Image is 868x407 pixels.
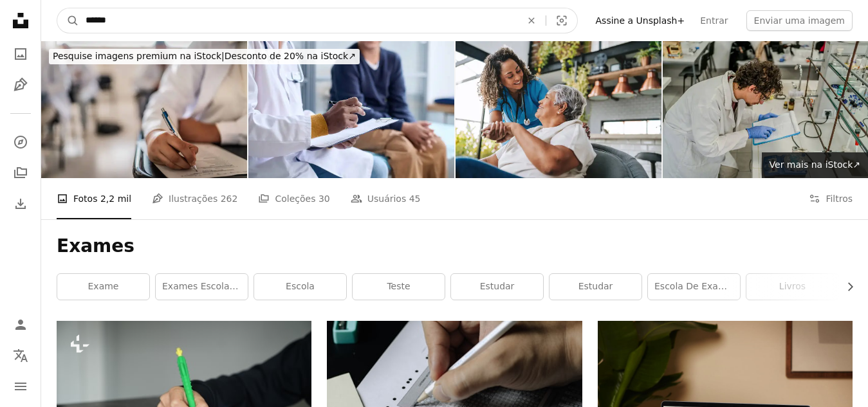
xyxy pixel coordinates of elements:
[57,274,149,300] a: exame
[517,8,546,33] button: Limpar
[746,274,838,300] a: livros
[41,41,247,178] img: Close-up de mulher estudante escrevendo em exame educacional em sala de aula na universidade
[57,8,578,33] form: Pesquise conteúdo visual em todo o site
[57,8,79,33] button: Pesquise na Unsplash
[57,235,853,258] h1: Exames
[353,274,445,300] a: teste
[409,192,421,206] span: 45
[319,192,330,206] span: 30
[762,152,868,178] a: Ver mais na iStock↗
[41,41,367,72] a: Pesquise imagens premium na iStock|Desconto de 20% na iStock↗
[809,178,853,219] button: Filtros
[8,160,33,186] a: Coleções
[221,192,238,206] span: 262
[152,178,237,219] a: Ilustrações 262
[248,41,454,178] img: Médico Segurando Prancheta Consultando Criança
[254,274,346,300] a: escola
[8,312,33,338] a: Entrar / Cadastrar-se
[588,10,693,31] a: Assine a Unsplash+
[8,129,33,155] a: Explorar
[8,374,33,399] button: Menu
[351,178,421,219] a: Usuários 45
[156,274,248,300] a: exames escolares
[546,8,577,33] button: Pesquisa visual
[692,10,735,31] a: Entrar
[8,8,33,36] a: Início — Unsplash
[770,159,860,170] span: Ver mais na iStock ↗
[53,51,225,61] span: Pesquise imagens premium na iStock |
[8,191,33,217] a: Histórico de downloads
[838,274,853,300] button: rolar lista para a direita
[648,274,740,300] a: Escola de exames
[746,10,853,31] button: Enviar uma imagem
[53,51,356,61] span: Desconto de 20% na iStock ↗
[451,274,543,300] a: estudar
[258,178,329,219] a: Coleções 30
[8,343,33,368] button: Idioma
[8,41,33,67] a: Fotos
[549,274,642,300] a: Estudar
[456,41,661,178] img: Home health care patient
[8,72,33,98] a: Ilustrações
